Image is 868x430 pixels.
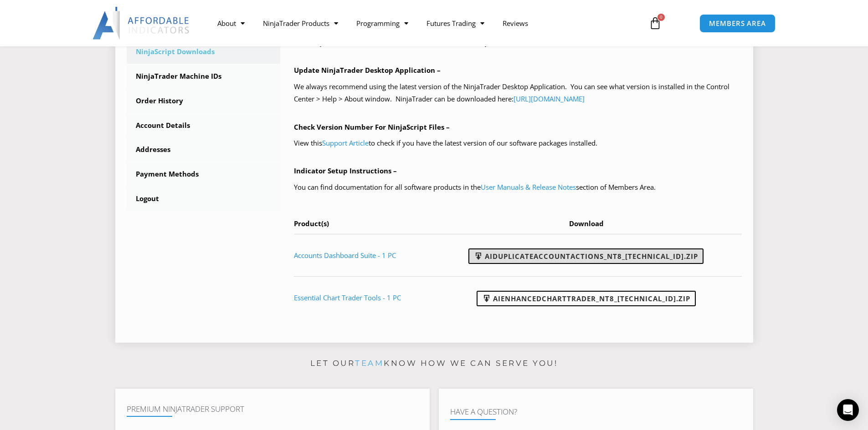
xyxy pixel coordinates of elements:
[127,65,281,88] a: NinjaTrader Machine IDs
[493,13,537,34] a: Reviews
[450,407,742,416] h4: Have A Question?
[322,138,369,147] a: Support Article
[481,182,576,192] a: User Manuals & Release Notes
[347,13,417,34] a: Programming
[294,137,742,150] p: View this to check if you have the latest version of our software packages installed.
[699,14,776,33] a: MEMBERS AREA
[468,248,704,264] a: AIDuplicateAccountActions_NT8_[TECHNICAL_ID].zip
[208,13,638,34] nav: Menu
[294,219,329,228] span: Product(s)
[115,356,753,371] p: Let our know how we can serve you!
[254,13,347,34] a: NinjaTrader Products
[709,20,766,27] span: MEMBERS AREA
[514,94,585,103] a: [URL][DOMAIN_NAME]
[294,181,742,194] p: You can find documentation for all software products in the section of Members Area.
[127,40,281,64] a: NinjaScript Downloads
[294,293,401,302] a: Essential Chart Trader Tools - 1 PC
[127,405,418,414] h4: Premium NinjaTrader Support
[294,122,450,132] b: Check Version Number For NinjaScript Files –
[92,7,190,40] img: LogoAI | Affordable Indicators – NinjaTrader
[208,13,254,34] a: About
[837,399,859,421] div: Open Intercom Messenger
[127,89,281,113] a: Order History
[294,166,397,175] b: Indicator Setup Instructions –
[127,162,281,186] a: Payment Methods
[294,81,742,106] p: We always recommend using the latest version of the NinjaTrader Desktop Application. You can see ...
[477,291,696,306] a: AIEnhancedChartTrader_NT8_[TECHNICAL_ID].zip
[635,10,675,36] a: 0
[417,13,493,34] a: Futures Trading
[355,359,384,368] a: team
[657,14,665,21] span: 0
[294,66,441,75] b: Update NinjaTrader Desktop Application –
[294,251,396,260] a: Accounts Dashboard Suite - 1 PC
[569,219,604,228] span: Download
[127,187,281,211] a: Logout
[127,114,281,137] a: Account Details
[127,138,281,162] a: Addresses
